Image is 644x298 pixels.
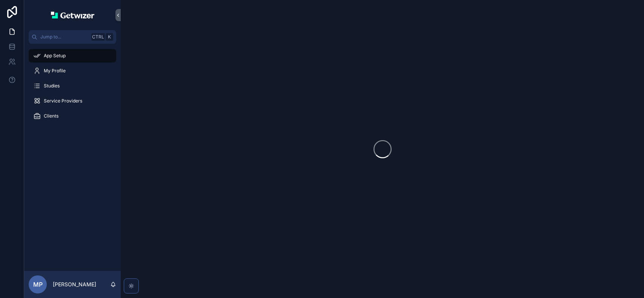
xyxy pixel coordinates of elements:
span: Jump to... [40,34,88,40]
span: K [106,34,112,40]
a: App Setup [29,49,116,63]
a: Service Providers [29,94,116,108]
span: My Profile [44,68,66,74]
span: Ctrl [91,33,105,41]
a: Clients [29,109,116,123]
a: My Profile [29,64,116,78]
a: Studies [29,79,116,93]
span: Service Providers [44,98,82,104]
span: MP [33,280,43,289]
img: App logo [51,12,94,18]
div: scrollable content [24,44,121,133]
button: Jump to...CtrlK [29,30,116,44]
span: Studies [44,83,60,89]
span: Clients [44,113,58,119]
p: [PERSON_NAME] [53,281,96,288]
span: App Setup [44,53,66,59]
